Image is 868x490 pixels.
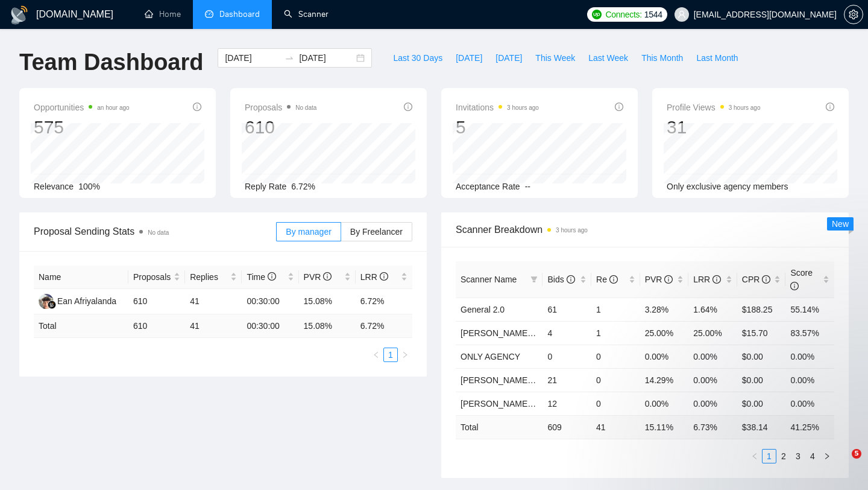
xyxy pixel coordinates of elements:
[219,9,260,19] span: Dashboard
[609,275,618,284] span: info-circle
[39,296,116,305] a: EAEan Afriyalanda
[285,53,294,63] span: to
[456,415,542,439] td: Total
[688,321,737,345] td: 25.00%
[356,289,412,314] td: 6.72%
[285,53,294,63] span: swap-right
[39,294,54,309] img: EA
[591,297,640,321] td: 1
[10,5,29,25] img: logo
[737,368,786,392] td: $0.00
[785,368,834,392] td: 0.00%
[247,272,275,282] span: Time
[456,100,539,115] span: Invitations
[542,345,591,368] td: 0
[284,9,329,19] a: searchScanner
[528,270,540,288] span: filter
[790,282,799,290] span: info-circle
[762,275,770,284] span: info-circle
[785,345,834,368] td: 0.00%
[461,328,615,338] a: [PERSON_NAME] - Full Stack Developer
[356,314,412,338] td: 6.72 %
[645,275,673,284] span: PVR
[688,345,737,368] td: 0.00%
[605,8,641,21] span: Connects:
[591,321,640,345] td: 1
[535,51,575,65] span: This Week
[640,368,689,392] td: 14.29%
[832,219,849,229] span: New
[591,345,640,368] td: 0
[640,345,689,368] td: 0.00%
[295,104,316,111] span: No data
[360,272,388,282] span: LRR
[369,348,383,362] button: left
[461,275,517,284] span: Scanner Name
[97,104,129,111] time: an hour ago
[245,100,316,115] span: Proposals
[747,449,762,463] li: Previous Page
[696,51,738,65] span: Last Month
[145,9,181,19] a: homeHome
[644,8,662,21] span: 1544
[299,289,356,314] td: 15.08%
[48,301,56,309] img: gigradar-bm.png
[542,368,591,392] td: 21
[635,48,690,68] button: This Month
[34,314,128,338] td: Total
[185,314,242,338] td: 41
[380,272,388,281] span: info-circle
[844,5,863,24] button: setting
[299,51,354,65] input: End date
[693,275,721,284] span: LRR
[245,116,316,139] div: 610
[785,321,834,345] td: 83.57%
[401,351,409,358] span: right
[588,51,628,65] span: Last Week
[826,103,834,111] span: info-circle
[461,305,505,314] a: General 2.0
[640,321,689,345] td: 25.00%
[844,10,863,19] span: setting
[542,415,591,439] td: 609
[34,182,74,191] span: Relevance
[350,227,403,237] span: By Freelancer
[133,270,171,284] span: Proposals
[268,272,276,281] span: info-circle
[456,51,482,65] span: [DATE]
[449,48,489,68] button: [DATE]
[542,297,591,321] td: 61
[667,100,761,115] span: Profile Views
[78,182,100,191] span: 100%
[461,375,593,385] a: [PERSON_NAME] - Angular, Vue.js
[34,224,276,239] span: Proposal Sending Stats
[185,266,242,289] th: Replies
[19,48,203,77] h1: Team Dashboard
[567,275,575,284] span: info-circle
[688,297,737,321] td: 1.64%
[373,351,380,358] span: left
[844,10,863,19] a: setting
[596,275,618,284] span: Re
[291,182,315,191] span: 6.72%
[128,314,185,338] td: 610
[529,48,582,68] button: This Week
[245,182,286,191] span: Reply Rate
[456,182,520,191] span: Acceptance Rate
[57,294,116,308] div: Ean Afriyalanda
[678,10,686,19] span: user
[323,272,332,281] span: info-circle
[592,10,602,19] img: upwork-logo.png
[148,229,169,236] span: No data
[507,104,539,111] time: 3 hours ago
[404,103,412,111] span: info-circle
[615,103,623,111] span: info-circle
[225,51,280,65] input: Start date
[542,321,591,345] td: 4
[690,48,744,68] button: Last Month
[827,449,856,478] iframe: Intercom live chat
[556,227,588,234] time: 3 hours ago
[591,392,640,415] td: 0
[205,10,213,18] span: dashboard
[737,321,786,345] td: $15.70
